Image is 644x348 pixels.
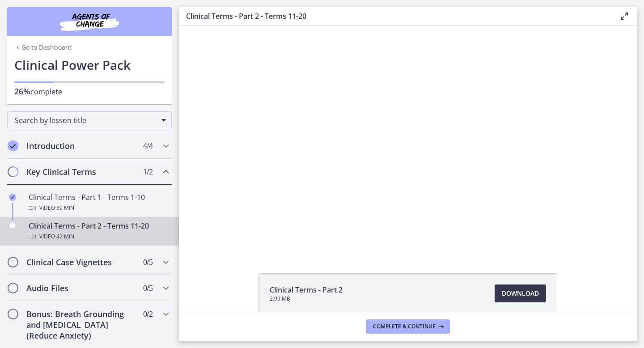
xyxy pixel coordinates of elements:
[36,11,143,32] img: Agents of Change
[14,43,72,52] a: Go to Dashboard
[270,295,343,302] span: 2.99 MB
[55,231,74,242] span: · 42 min
[143,166,153,177] span: 1 / 2
[143,283,153,293] span: 0 / 5
[7,111,172,129] div: Search by lesson title
[143,309,153,319] span: 0 / 2
[270,284,343,295] span: Clinical Terms - Part 2
[26,257,136,267] h2: Clinical Case Vignettes
[373,323,436,330] span: Complete & continue
[14,86,165,97] p: complete
[29,203,168,213] div: Video
[26,283,136,293] h2: Audio Files
[143,140,153,151] span: 4 / 4
[8,140,18,151] i: Completed
[29,192,168,213] div: Clinical Terms - Part 1 - Terms 1-10
[15,115,157,125] span: Search by lesson title
[26,140,136,151] h2: Introduction
[179,26,637,253] iframe: Video Lesson
[26,309,136,341] h2: Bonus: Breath Grounding and [MEDICAL_DATA] (Reduce Anxiety)
[366,319,450,334] button: Complete & continue
[14,55,165,74] h1: Clinical Power Pack
[143,257,153,267] span: 0 / 5
[495,284,546,302] a: Download
[9,194,16,201] i: Completed
[14,86,30,97] span: 26%
[29,231,168,242] div: Video
[186,11,605,21] h3: Clinical Terms - Part 2 - Terms 11-20
[26,166,136,177] h2: Key Clinical Terms
[29,221,168,242] div: Clinical Terms - Part 2 - Terms 11-20
[502,288,539,299] span: Download
[55,203,74,213] span: · 39 min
